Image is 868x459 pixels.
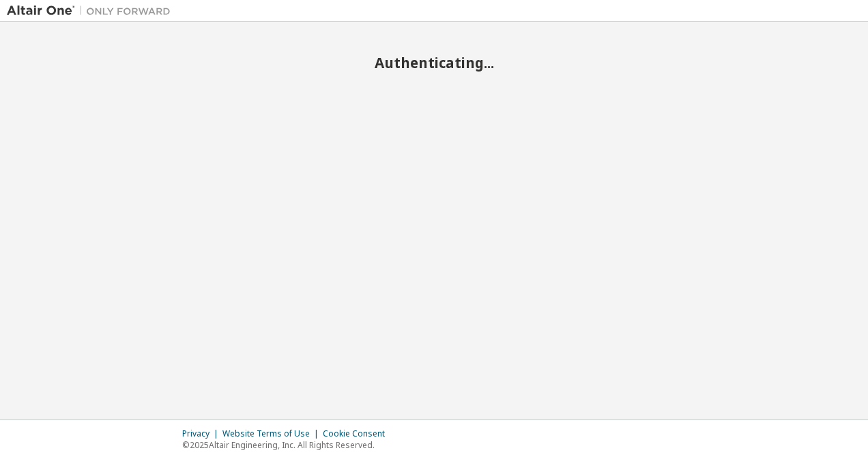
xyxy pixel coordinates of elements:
[7,4,177,18] img: Altair One
[182,428,222,439] div: Privacy
[222,428,323,439] div: Website Terms of Use
[7,54,861,72] h2: Authenticating...
[182,439,393,451] p: © 2025 Altair Engineering, Inc. All Rights Reserved.
[323,428,393,439] div: Cookie Consent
